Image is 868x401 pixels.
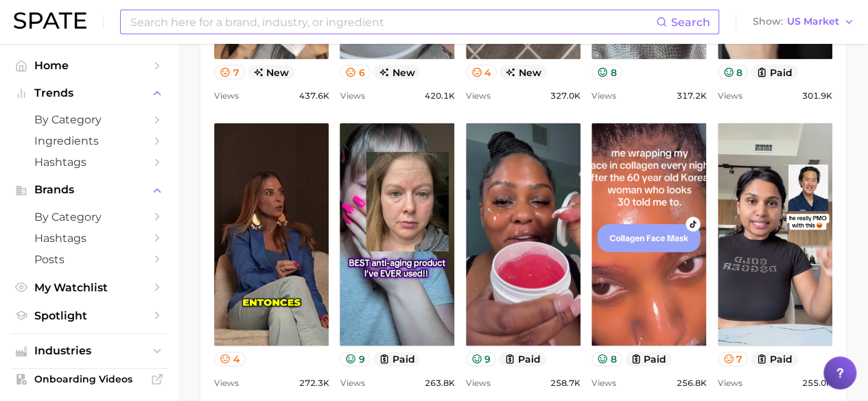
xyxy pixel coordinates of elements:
button: 7 [214,64,245,79]
button: Brands [11,180,167,200]
span: Hashtags [34,156,144,169]
span: 256.8k [677,374,707,391]
a: Hashtags [11,228,167,249]
span: Ingredients [34,134,144,147]
button: paid [751,352,798,366]
span: Views [214,87,239,104]
span: Views [340,374,364,391]
span: Onboarding Videos [34,373,144,385]
span: Views [340,87,364,104]
a: Ingredients [11,130,167,151]
span: Views [718,87,742,104]
input: Search here for a brand, industry, or ingredient [129,10,656,34]
button: Trends [11,83,167,104]
a: Home [11,55,167,76]
button: 7 [718,352,749,366]
a: Onboarding Videos [11,369,167,389]
span: Views [591,374,616,391]
button: 9 [340,352,371,366]
span: new [500,64,547,79]
span: 255.0k [802,374,832,391]
button: 4 [214,352,246,366]
span: Home [34,59,144,72]
a: Posts [11,249,167,270]
button: 8 [591,64,622,79]
button: paid [373,352,421,366]
span: Hashtags [34,232,144,245]
span: Trends [34,87,144,99]
button: Industries [11,341,167,361]
span: Search [671,16,710,29]
img: SPATE [14,12,86,29]
span: 258.7k [550,374,580,391]
span: Spotlight [34,309,144,322]
span: Views [718,374,742,391]
span: new [248,64,295,79]
button: 8 [718,64,749,79]
span: by Category [34,210,144,223]
span: Views [466,87,491,104]
span: Views [466,374,491,391]
button: paid [625,352,672,366]
button: 6 [340,64,371,79]
span: new [373,64,421,79]
button: 8 [591,352,622,366]
a: Hashtags [11,151,167,173]
a: by Category [11,109,167,130]
span: Show [753,18,783,25]
span: US Market [787,18,839,25]
span: 437.6k [298,87,329,104]
span: by Category [34,113,144,126]
span: 263.8k [425,374,455,391]
a: Spotlight [11,305,167,326]
a: by Category [11,206,167,228]
span: 420.1k [425,87,455,104]
span: 301.9k [802,87,832,104]
a: My Watchlist [11,277,167,298]
button: paid [499,352,546,366]
button: 9 [466,352,497,366]
span: 272.3k [298,374,329,391]
button: paid [751,64,798,79]
span: 327.0k [550,87,580,104]
span: Posts [34,253,144,266]
span: My Watchlist [34,281,144,294]
button: ShowUS Market [749,13,858,31]
span: Views [591,87,616,104]
span: Industries [34,345,144,357]
span: 317.2k [677,87,707,104]
span: Views [214,374,239,391]
span: Brands [34,184,144,196]
button: 4 [466,64,497,79]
